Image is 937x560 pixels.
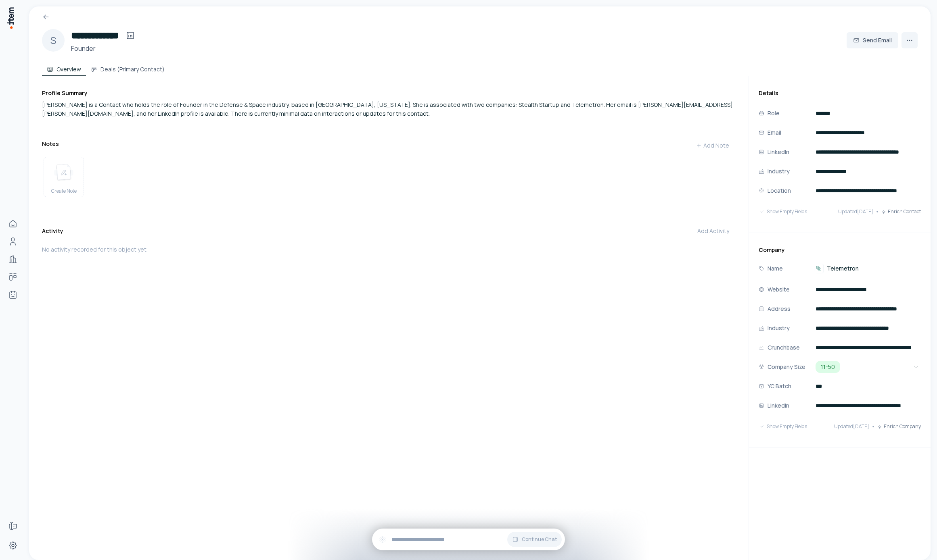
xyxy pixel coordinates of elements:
p: No activity recorded for this object yet. [42,246,736,254]
p: Email [768,128,781,137]
button: Enrich Company [877,418,921,435]
a: Settings [5,537,21,554]
button: Continue Chat [507,532,562,547]
div: Continue Chat [372,529,565,550]
h3: Founder [71,44,138,53]
h3: Activity [42,227,63,235]
img: Item Brain Logo [6,6,15,29]
button: Add Activity [691,223,736,239]
a: Agents [5,287,21,303]
p: LinkedIn [768,148,789,156]
p: Industry [768,324,790,333]
img: Telemetron [814,264,824,273]
button: Show Empty Fields [759,418,807,435]
button: Enrich Contact [881,204,921,220]
p: Crunchbase [768,343,800,352]
p: LinkedIn [768,401,789,410]
h3: Profile Summary [42,89,736,97]
p: Location [768,186,791,195]
span: Send Email [863,36,892,44]
p: Company Size [768,362,805,371]
span: Updated [DATE] [834,423,869,430]
p: Website [768,285,790,294]
button: Deals (Primary Contact) [86,60,169,76]
h3: Company [759,246,921,254]
p: YC Batch [768,382,791,391]
a: Home [5,216,21,232]
a: Contacts [5,233,21,250]
a: deals [5,269,21,285]
span: Continue Chat [522,536,557,543]
button: create noteCreate Note [44,157,84,197]
span: Telemetron [827,264,859,273]
button: Overview [42,60,86,76]
span: Create Note [51,188,77,194]
div: Add Note [696,142,729,150]
p: Industry [768,167,790,176]
span: Updated [DATE] [838,208,873,215]
h3: Notes [42,140,59,148]
button: More actions [901,32,918,48]
a: Forms [5,518,21,534]
p: Role [768,109,780,118]
div: [PERSON_NAME] is a Contact who holds the role of Founder in the Defense & Space industry, based i... [42,100,736,118]
p: Name [768,264,783,273]
a: Telemetron [814,264,859,273]
button: Add Note [690,137,736,154]
button: Show Empty Fields [759,204,807,220]
a: Companies [5,251,21,267]
p: Address [768,304,791,313]
h3: Details [759,89,921,97]
button: Send Email [847,32,898,48]
img: create note [54,164,73,181]
div: S [42,29,65,52]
